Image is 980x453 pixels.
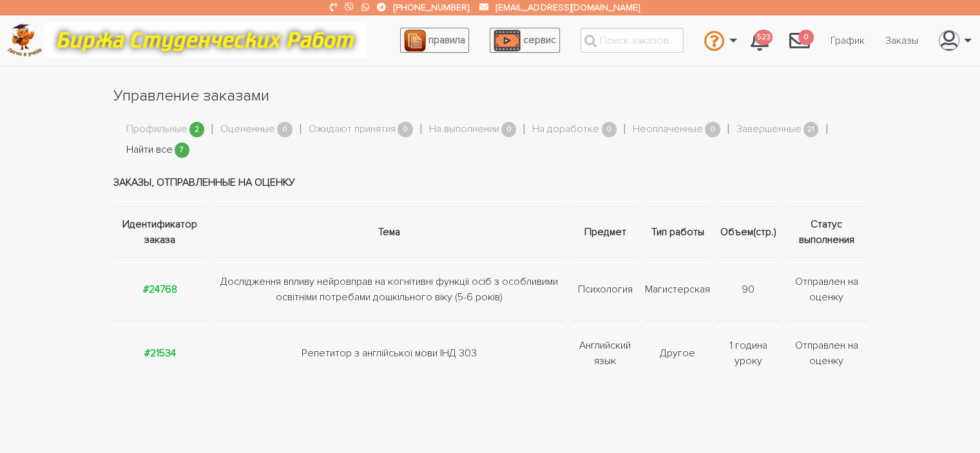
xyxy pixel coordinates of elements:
th: Объем(стр.) [713,206,783,257]
span: 0 [277,122,293,138]
span: 0 [398,122,413,138]
a: [EMAIL_ADDRESS][DOMAIN_NAME] [496,2,639,13]
a: сервис [490,28,560,53]
td: Английский язык [568,321,642,385]
td: Дослідження впливу нейровправ на когнітивні функції осіб з особливими освітніми потребами дошкіль... [210,257,568,321]
a: Завершенные [736,121,802,138]
a: Оцененные [220,121,275,138]
span: правила [428,34,465,46]
span: 0 [798,30,814,46]
a: #21534 [144,347,176,360]
a: 0 [779,23,820,58]
a: Неоплаченные [633,121,703,138]
span: 21 [803,122,819,138]
span: 0 [501,122,517,138]
td: 1 година уроку [713,321,783,385]
span: 523 [754,30,773,46]
span: 0 [602,122,617,138]
img: motto-12e01f5a76059d5f6a28199ef077b1f78e012cfde436ab5cf1d4517935686d32.gif [44,23,367,58]
a: Найти все [126,142,173,159]
td: Другое [642,321,713,385]
th: Тема [210,206,568,257]
td: Репетитор з англійської мови ІНД 303 [210,321,568,385]
th: Тип работы [642,206,713,257]
a: #24768 [143,283,177,296]
td: Психология [568,257,642,321]
th: Статус выполнения [783,206,867,257]
a: Заказы [875,28,928,53]
span: 0 [705,122,720,138]
a: [PHONE_NUMBER] [394,2,469,13]
img: agreement_icon-feca34a61ba7f3d1581b08bc946b2ec1ccb426f67415f344566775c155b7f62c.png [404,30,426,52]
input: Поиск заказов [581,28,684,53]
td: Магистерская [642,257,713,321]
a: Профильные [126,121,187,138]
th: Идентификатор заказа [113,206,211,257]
a: Ожидают принятия [309,121,396,138]
a: На доработке [532,121,599,138]
td: 90 [713,257,783,321]
span: сервис [523,34,556,46]
img: logo-c4363faeb99b52c628a42810ed6dfb4293a56d4e4775eb116515dfe7f33672af.png [7,24,43,57]
a: 523 [740,23,779,58]
td: Заказы, отправленные на оценку [113,159,867,207]
td: Отправлен на оценку [783,321,867,385]
img: play_icon-49f7f135c9dc9a03216cfdbccbe1e3994649169d890fb554cedf0eac35a01ba8.png [494,30,521,52]
h1: Управление заказами [113,85,867,107]
span: 7 [175,142,190,159]
td: Отправлен на оценку [783,257,867,321]
a: График [820,28,875,53]
a: правила [400,28,469,53]
th: Предмет [568,206,642,257]
a: На выполнении [429,121,499,138]
span: 2 [189,122,205,138]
